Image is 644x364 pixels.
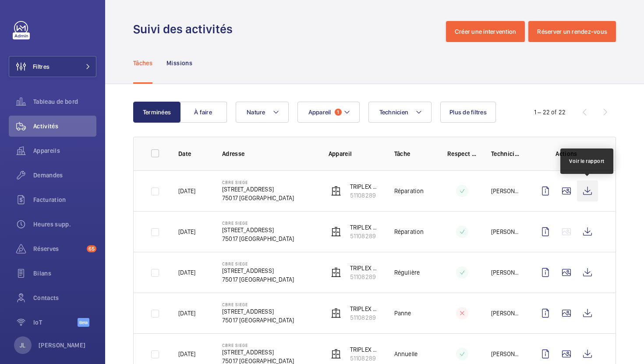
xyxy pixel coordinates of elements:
p: TRIPLEX DROITE [350,182,380,191]
button: Appareil1 [297,102,360,123]
p: [DATE] [178,227,195,236]
button: Réserver un rendez-vous [528,21,616,42]
div: Voir le rapport [569,157,605,165]
span: 65 [87,245,96,252]
span: Beta [78,318,89,327]
p: Appareil [329,149,380,158]
img: elevator.svg [331,308,341,318]
p: 51108289 [350,354,380,363]
p: Adresse [222,149,315,158]
p: [STREET_ADDRESS] [222,307,294,316]
img: elevator.svg [331,267,341,278]
div: 1 – 22 of 22 [534,108,566,117]
p: Respect délai [447,149,477,158]
span: Tableau de bord [33,97,96,106]
p: Annuelle [394,350,418,358]
p: [STREET_ADDRESS] [222,348,294,357]
p: TRIPLEX DROITE [350,304,380,313]
span: Facturation [33,195,96,204]
span: Nature [247,109,265,116]
p: 51108289 [350,232,380,240]
p: Date [178,149,208,158]
p: [DATE] [178,309,195,318]
p: 51108289 [350,313,380,322]
p: CBRE SIEGE [222,302,294,307]
p: Réparation [394,227,424,236]
p: JL [20,341,25,350]
p: [PERSON_NAME] [491,187,521,195]
p: TRIPLEX DROITE [350,264,380,272]
button: Nature [236,102,289,123]
p: CBRE SIEGE [222,220,294,226]
span: Réserves [33,244,83,253]
p: [PERSON_NAME] [39,341,86,350]
button: Créer une intervention [446,21,525,42]
p: 75017 [GEOGRAPHIC_DATA] [222,194,294,202]
span: IoT [33,318,78,327]
p: [STREET_ADDRESS] [222,226,294,234]
p: 75017 [GEOGRAPHIC_DATA] [222,275,294,284]
span: Demandes [33,171,96,180]
span: Heures supp. [33,220,96,229]
button: Filtres [9,56,96,77]
span: Bilans [33,269,96,278]
h1: Suivi des activités [133,21,238,37]
p: CBRE SIEGE [222,261,294,266]
p: Panne [394,309,411,318]
p: [PERSON_NAME] [491,227,521,236]
p: [DATE] [178,187,195,195]
p: CBRE SIEGE [222,343,294,348]
span: Technicien [379,109,409,116]
p: [PERSON_NAME] [491,268,521,277]
img: elevator.svg [331,226,341,237]
p: TRIPLEX DROITE [350,223,380,232]
img: elevator.svg [331,186,341,196]
p: Tâche [394,149,433,158]
p: Missions [166,59,192,67]
p: [DATE] [178,350,195,358]
button: Terminées [133,102,180,123]
p: TRIPLEX DROITE [350,345,380,354]
span: Appareil [308,109,331,116]
span: 1 [335,109,342,116]
span: Plus de filtres [449,109,487,116]
p: Actions [535,149,598,158]
p: [STREET_ADDRESS] [222,266,294,275]
p: Tâches [133,59,152,67]
span: Filtres [33,62,50,71]
p: Technicien [491,149,521,158]
p: 51108289 [350,272,380,281]
button: Technicien [368,102,432,123]
p: 51108289 [350,191,380,200]
span: Contacts [33,293,96,302]
p: [PERSON_NAME] [491,309,521,318]
p: Réparation [394,187,424,195]
button: Plus de filtres [440,102,496,123]
p: [PERSON_NAME] [491,350,521,358]
img: elevator.svg [331,349,341,359]
p: 75017 [GEOGRAPHIC_DATA] [222,234,294,243]
p: [DATE] [178,268,195,277]
button: À faire [180,102,227,123]
p: Régulière [394,268,420,277]
p: 75017 [GEOGRAPHIC_DATA] [222,316,294,325]
p: CBRE SIEGE [222,180,294,185]
span: Appareils [33,146,96,155]
p: [STREET_ADDRESS] [222,185,294,194]
span: Activités [33,122,96,131]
